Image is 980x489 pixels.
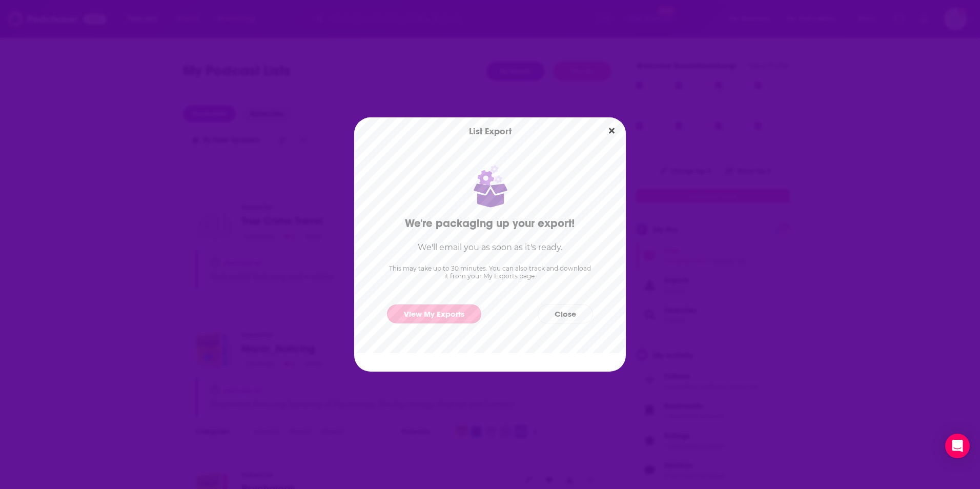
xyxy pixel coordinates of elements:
[605,125,619,137] button: Close
[418,242,562,252] h3: We'll email you as soon as it's ready.
[945,434,970,458] div: Open Intercom Messenger
[387,264,593,280] p: This may take up to 30 minutes. You can also track and download it from your My Exports page.
[473,164,507,208] img: Package with cogs
[405,216,575,230] h2: We're packaging up your export!
[354,117,626,145] div: List Export
[538,304,593,323] button: Close
[387,304,481,323] a: View My Exports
